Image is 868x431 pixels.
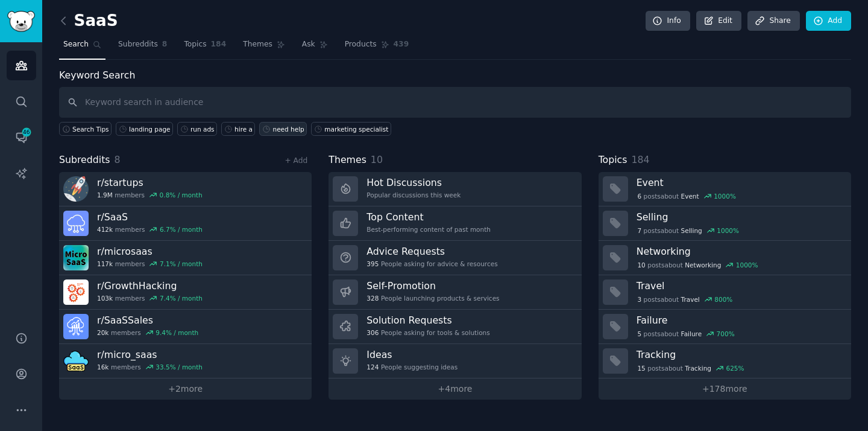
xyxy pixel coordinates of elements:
a: Ask [298,35,332,60]
h3: Ideas [366,348,458,361]
h3: Tracking [637,348,843,361]
a: Networking10postsaboutNetworking1000% [599,241,851,275]
span: 16k [97,363,108,371]
a: landing page [116,122,173,136]
div: 1000 % [736,261,758,269]
span: Failure [681,330,702,338]
input: Keyword search in audience [59,87,851,118]
div: 625 % [726,364,744,372]
span: Ask [302,39,315,50]
img: SaaSSales [63,314,89,339]
div: post s about [637,191,737,202]
h3: Event [637,176,843,189]
span: 8 [115,154,121,165]
img: GrowthHacking [63,279,89,305]
span: Travel [681,295,700,304]
span: Networking [685,261,721,269]
span: 124 [366,363,379,371]
a: Advice Requests395People asking for advice & resources [329,241,581,275]
div: members [97,363,203,371]
span: 395 [366,260,379,268]
span: 20k [97,328,108,337]
h3: Solution Requests [366,314,489,327]
h2: SaaS [59,11,118,31]
a: Share [747,11,799,31]
a: r/SaaSSales20kmembers9.4% / month [59,310,312,344]
div: post s about [637,294,734,305]
div: Best-performing content of past month [366,225,491,234]
span: Topics [599,153,627,168]
a: +178more [599,378,851,400]
div: Popular discussions this week [366,191,461,199]
span: Subreddits [59,153,110,168]
a: hire a [221,122,255,136]
h3: r/ micro_saas [97,348,203,361]
a: run ads [177,122,217,136]
a: + Add [285,156,307,165]
div: post s about [637,260,759,270]
span: 7 [637,226,641,235]
label: Keyword Search [59,69,135,81]
span: 8 [162,39,168,50]
div: members [97,260,203,268]
div: marketing specialist [324,125,388,133]
span: 10 [637,261,645,269]
span: 328 [366,294,379,302]
h3: Failure [637,314,843,327]
div: People suggesting ideas [366,363,458,371]
h3: Self-Promotion [366,279,499,292]
div: 1000 % [717,226,739,235]
a: Tracking15postsaboutTracking625% [599,344,851,378]
div: 700 % [717,330,735,338]
span: Search [63,39,89,50]
span: 412k [97,225,113,234]
div: members [97,294,203,302]
a: r/microsaas117kmembers7.1% / month [59,241,312,275]
a: Search [59,35,105,60]
a: Self-Promotion328People launching products & services [329,275,581,310]
a: Travel3postsaboutTravel800% [599,275,851,310]
span: Topics [184,39,206,50]
div: landing page [129,125,170,133]
div: members [97,328,198,337]
a: 46 [7,123,36,152]
span: Tracking [685,364,711,372]
div: 1000 % [714,192,736,200]
a: Event6postsaboutEvent1000% [599,172,851,206]
span: 5 [637,330,641,338]
div: need help [272,125,304,133]
div: post s about [637,363,746,374]
div: hire a [234,125,253,133]
div: 9.4 % / month [156,328,198,337]
span: 3 [637,295,641,304]
a: r/micro_saas16kmembers33.5% / month [59,344,312,378]
a: Subreddits8 [114,35,171,60]
a: Solution Requests306People asking for tools & solutions [329,310,581,344]
img: microsaas [63,245,89,270]
a: Themes [239,35,289,60]
span: Selling [681,226,702,235]
a: marketing specialist [311,122,391,136]
img: micro_saas [63,348,89,374]
div: 0.8 % / month [160,191,203,199]
div: members [97,191,203,199]
div: People asking for advice & resources [366,260,497,268]
img: GummySearch logo [7,11,35,32]
a: Topics184 [180,35,230,60]
span: Themes [243,39,272,50]
span: 439 [394,39,409,50]
a: Ideas124People suggesting ideas [329,344,581,378]
a: +2more [59,378,312,400]
a: Top ContentBest-performing content of past month [329,206,581,241]
div: post s about [637,225,740,236]
h3: Hot Discussions [366,176,461,189]
a: Hot DiscussionsPopular discussions this week [329,172,581,206]
span: 46 [21,128,32,136]
a: +4more [329,378,581,400]
div: 7.1 % / month [160,260,203,268]
div: run ads [190,125,215,133]
h3: r/ microsaas [97,245,203,258]
a: r/startups1.9Mmembers0.8% / month [59,172,312,206]
span: Subreddits [118,39,158,50]
a: Products439 [341,35,413,60]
